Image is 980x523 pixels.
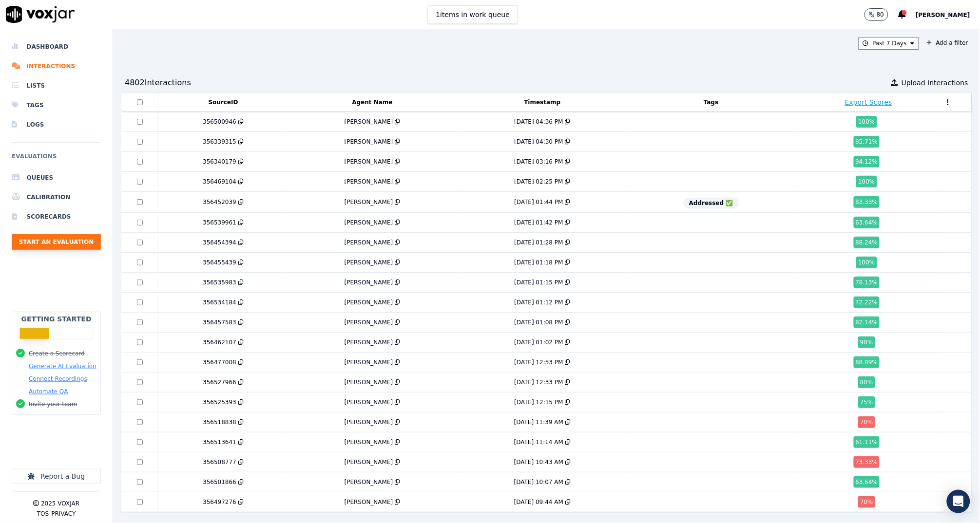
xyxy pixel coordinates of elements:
div: [PERSON_NAME] [345,118,393,126]
div: 4802 Interaction s [125,77,191,89]
div: 100 % [856,116,877,128]
div: 80 % [858,376,875,388]
div: [DATE] 03:16 PM [514,158,563,166]
div: 72.22 % [854,297,880,308]
button: Automate QA [29,388,68,395]
div: 356469104 [203,178,236,186]
button: Report a Bug [12,469,101,484]
button: Privacy [51,510,76,518]
div: 356457583 [203,318,236,326]
button: Start an Evaluation [12,234,101,250]
div: [DATE] 04:36 PM [514,118,563,126]
button: Create a Scorecard [29,350,85,357]
button: Past 7 Days [859,37,919,50]
button: Connect Recordings [29,375,87,383]
span: Upload Interactions [902,78,968,88]
div: 63.64 % [854,217,880,228]
div: 356455439 [203,259,236,266]
button: SourceID [209,98,238,106]
div: [PERSON_NAME] [345,299,393,306]
div: 61.11 % [854,436,880,448]
button: Invite your team [29,400,77,408]
div: [PERSON_NAME] [345,279,393,286]
div: 90 % [858,336,875,348]
a: Logs [12,115,101,134]
a: Scorecards [12,207,101,226]
button: Add a filter [923,37,972,49]
button: Upload Interactions [891,78,968,88]
div: [DATE] 01:02 PM [514,338,563,346]
div: 356508777 [203,458,236,466]
div: [PERSON_NAME] [345,338,393,346]
div: [DATE] 02:25 PM [514,178,563,186]
div: 73.33 % [854,456,880,468]
div: [DATE] 10:07 AM [514,478,563,486]
div: [DATE] 01:28 PM [514,239,563,246]
div: 88.24 % [854,237,880,248]
div: 356477008 [203,358,236,366]
div: [DATE] 12:53 PM [514,358,563,366]
div: [DATE] 10:43 AM [514,458,563,466]
div: [DATE] 12:33 PM [514,378,563,386]
a: Calibration [12,187,101,207]
div: [DATE] 11:39 AM [514,418,563,426]
div: 356462107 [203,338,236,346]
a: Tags [12,95,101,115]
div: [PERSON_NAME] [345,418,393,426]
div: 356539961 [203,219,236,226]
a: Dashboard [12,37,101,56]
div: [PERSON_NAME] [345,498,393,506]
div: [DATE] 01:08 PM [514,318,563,326]
div: [PERSON_NAME] [345,478,393,486]
a: Queues [12,168,101,187]
img: voxjar logo [6,6,75,23]
div: [PERSON_NAME] [345,378,393,386]
div: [DATE] 01:15 PM [514,279,563,286]
a: Lists [12,76,101,95]
div: [DATE] 01:12 PM [514,299,563,306]
div: 356527966 [203,378,236,386]
button: Tags [704,98,718,106]
div: 100 % [856,176,877,187]
div: 356525393 [203,398,236,406]
div: [PERSON_NAME] [345,158,393,166]
button: Generate AI Evaluation [29,362,96,370]
div: 356534184 [203,299,236,306]
div: [PERSON_NAME] [345,358,393,366]
div: [DATE] 09:44 AM [514,498,563,506]
div: [DATE] 04:30 PM [514,138,563,146]
div: [PERSON_NAME] [345,458,393,466]
div: 356513641 [203,438,236,446]
div: [PERSON_NAME] [345,138,393,146]
div: 85.71 % [854,136,880,148]
div: 88.89 % [854,356,880,368]
div: 75 % [858,396,875,408]
div: [PERSON_NAME] [345,239,393,246]
button: Timestamp [524,98,561,106]
button: TOS [37,510,49,518]
div: 356500946 [203,118,236,126]
div: [PERSON_NAME] [345,438,393,446]
h6: Evaluations [12,150,101,168]
div: [DATE] 12:15 PM [514,398,563,406]
div: 356497276 [203,498,236,506]
div: 82.14 % [854,317,880,328]
div: 356339315 [203,138,236,146]
h2: Getting Started [21,314,92,324]
button: Agent Name [352,98,393,106]
p: 2025 Voxjar [41,500,79,507]
div: 356452039 [203,198,236,206]
button: [PERSON_NAME] [916,9,980,20]
div: [PERSON_NAME] [345,318,393,326]
div: [PERSON_NAME] [345,398,393,406]
div: [PERSON_NAME] [345,198,393,206]
div: 63.64 % [854,476,880,488]
a: Interactions [12,56,101,76]
span: [PERSON_NAME] [916,12,970,19]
